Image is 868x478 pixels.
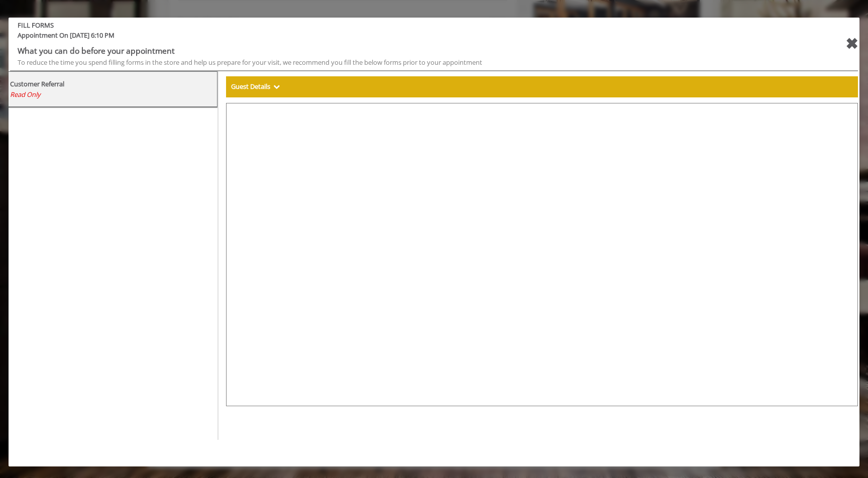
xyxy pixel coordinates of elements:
span: Show [273,82,280,91]
b: FILL FORMS [10,20,786,31]
b: Customer Referral [10,79,64,88]
iframe: formsViewWeb [226,103,858,406]
div: close forms [845,32,858,56]
span: Read Only [10,90,41,99]
b: Guest Details [231,82,270,91]
b: What you can do before your appointment [18,45,175,56]
div: Guest Details Show [226,76,858,97]
div: To reduce the time you spend filling forms in the store and help us prepare for your visit, we re... [18,57,778,68]
span: Appointment On [DATE] 6:10 PM [10,30,786,45]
